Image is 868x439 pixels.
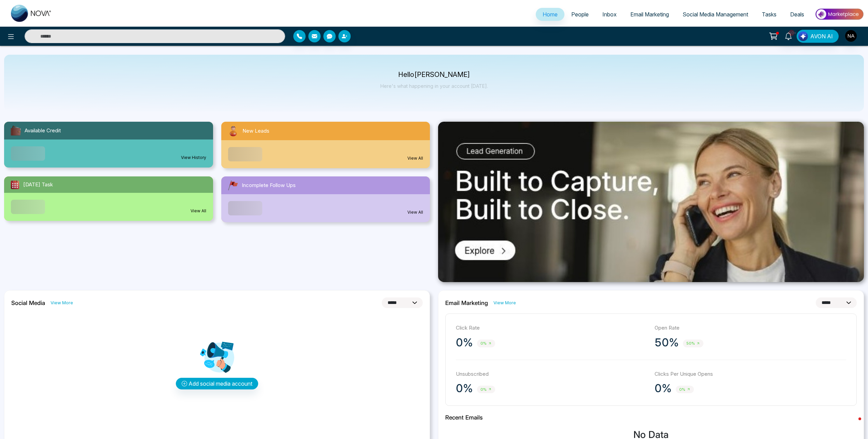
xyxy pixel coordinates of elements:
[200,340,234,374] img: Analytics png
[676,8,755,21] a: Social Media Management
[655,382,672,395] p: 0%
[788,30,795,36] span: 10+
[445,300,488,306] h2: Email Marketing
[10,124,22,137] img: availableCredit.svg
[407,209,423,215] a: View All
[780,30,797,42] a: 10+
[191,208,206,214] a: View All
[571,11,589,18] span: People
[51,300,73,306] a: View More
[242,127,269,135] span: New Leads
[655,336,679,349] p: 50%
[655,324,846,332] p: Open Rate
[23,181,53,189] span: [DATE] Task
[456,324,648,332] p: Click Rate
[543,11,558,18] span: Home
[217,122,434,168] a: New LeadsView All
[596,8,624,21] a: Inbox
[683,11,748,18] span: Social Media Management
[227,124,240,137] img: newLeads.svg
[242,182,296,189] span: Incomplete Follow Ups
[380,83,488,89] p: Here's what happening in your account [DATE].
[407,155,423,161] a: View All
[11,5,52,22] img: Nova CRM Logo
[676,386,694,394] span: 0%
[564,8,596,21] a: People
[624,8,676,21] a: Email Marketing
[790,11,804,18] span: Deals
[456,336,473,349] p: 0%
[755,8,783,21] a: Tasks
[845,30,857,42] img: User Avatar
[217,176,434,222] a: Incomplete Follow UpsView All
[845,416,861,432] iframe: Intercom live chat
[683,340,703,347] span: 50%
[798,31,808,41] img: Lead Flow
[445,414,857,421] h2: Recent Emails
[630,11,669,18] span: Email Marketing
[227,179,239,191] img: followUps.svg
[602,11,617,18] span: Inbox
[477,340,495,347] span: 0%
[438,122,864,282] img: .
[181,155,206,161] a: View History
[797,30,839,43] button: AVON AI
[783,8,811,21] a: Deals
[536,8,564,21] a: Home
[810,32,833,40] span: AVON AI
[456,382,473,395] p: 0%
[10,179,20,190] img: todayTask.svg
[25,127,61,135] span: Available Credit
[176,378,258,389] button: Add social media account
[380,72,488,78] p: Hello [PERSON_NAME]
[493,300,516,306] a: View More
[814,6,864,22] img: Market-place.gif
[762,11,776,18] span: Tasks
[477,386,495,394] span: 0%
[11,300,45,306] h2: Social Media
[456,370,648,378] p: Unsubscribed
[655,370,846,378] p: Clicks Per Unique Opens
